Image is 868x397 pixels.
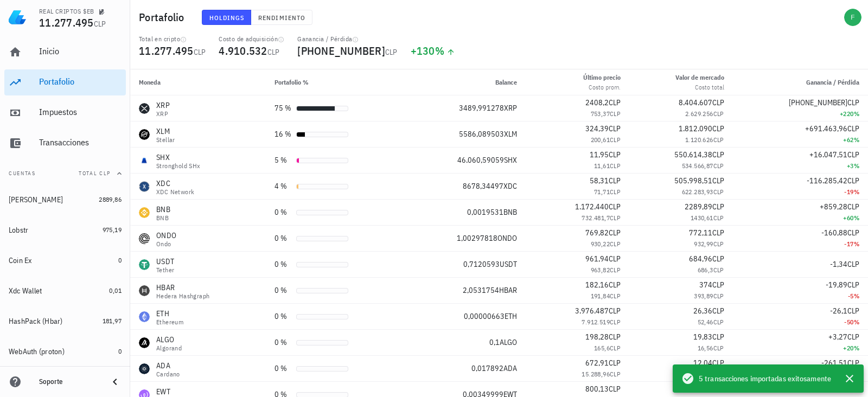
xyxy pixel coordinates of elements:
[435,43,444,58] span: %
[699,373,831,385] span: 5 transacciones importadas exitosamente
[594,188,610,196] span: 71,71
[610,344,621,352] span: CLP
[505,311,517,321] span: ETH
[156,152,201,163] div: SHX
[609,124,621,133] span: CLP
[156,230,176,241] div: ONDO
[610,318,621,326] span: CLP
[39,377,100,386] div: Soporte
[807,176,847,185] span: -116.285,42
[471,363,503,373] span: 0,017892
[4,217,126,243] a: Lobstr 975,19
[4,308,126,334] a: HashPack (Hbar) 181,97
[297,43,385,58] span: [PHONE_NUMBER]
[464,311,505,321] span: 0,00000663
[805,124,847,133] span: +691.463,96
[712,332,724,342] span: CLP
[489,337,500,347] span: 0,1
[609,306,621,316] span: CLP
[847,228,859,238] span: CLP
[499,285,517,295] span: HBAR
[699,280,712,290] span: 374
[411,46,456,56] div: +130
[266,69,406,95] th: Portafolio %: Sin ordenar. Pulse para ordenar de forma ascendente.
[275,181,292,192] div: 4 %
[698,344,713,352] span: 16,56
[675,82,724,92] div: Costo total
[854,214,859,222] span: %
[609,228,621,238] span: CLP
[156,334,182,345] div: ALGO
[685,110,713,118] span: 2.629.256
[156,319,183,325] div: Ethereum
[591,136,610,144] span: 200,61
[9,226,29,235] div: Lobstr
[275,285,292,296] div: 0 %
[156,163,201,169] div: Stronghold SHx
[712,358,724,368] span: CLP
[156,178,194,189] div: XDC
[847,98,859,107] span: CLP
[712,98,724,107] span: CLP
[712,202,724,212] span: CLP
[742,213,859,223] div: +60
[94,19,106,29] span: CLP
[139,311,150,322] div: ETH-icon
[139,9,189,26] h1: Portafolio
[139,337,150,348] div: ALGO-icon
[139,43,194,58] span: 11.277.495
[847,124,859,133] span: CLP
[275,103,292,114] div: 75 %
[682,162,713,170] span: 534.566,87
[503,181,517,191] span: XDC
[694,292,713,300] span: 393,89
[844,9,861,26] div: avatar
[821,358,847,368] span: -261,51
[9,347,65,356] div: WebAuth (proton)
[156,371,180,377] div: Cardano
[609,280,621,290] span: CLP
[594,344,610,352] span: 165,6
[693,332,712,342] span: 19,83
[582,370,610,378] span: 15.288,96
[591,110,610,118] span: 753,37
[854,188,859,196] span: %
[258,14,305,22] span: Rendimiento
[4,130,126,156] a: Transacciones
[679,124,712,133] span: 1.812.090
[854,344,859,352] span: %
[103,317,122,325] span: 181,97
[4,161,126,187] button: CuentasTotal CLP
[742,317,859,328] div: -50
[591,240,610,248] span: 930,22
[585,332,609,342] span: 198,28
[4,39,126,65] a: Inicio
[504,103,517,113] span: XRP
[713,344,724,352] span: CLP
[847,150,859,159] span: CLP
[139,363,150,374] div: ADA-icon
[691,214,713,222] span: 1430,61
[297,35,397,43] div: Ganancia / Pérdida
[594,162,610,170] span: 11,61
[694,240,713,248] span: 932,99
[156,282,209,293] div: HBAR
[585,358,609,368] span: 672,91
[712,150,724,159] span: CLP
[156,137,175,143] div: Stellar
[679,98,712,107] span: 8.404.607
[830,306,847,316] span: -26,1
[585,228,609,238] span: 769,82
[712,124,724,133] span: CLP
[9,286,42,296] div: Xdc Wallet
[854,240,859,248] span: %
[713,240,724,248] span: CLP
[854,318,859,326] span: %
[504,129,517,139] span: XLM
[610,214,621,222] span: CLP
[610,162,621,170] span: CLP
[500,337,517,347] span: ALGO
[806,78,859,86] span: Ganancia / Pérdida
[582,318,610,326] span: 7.912.519
[156,100,170,111] div: XRP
